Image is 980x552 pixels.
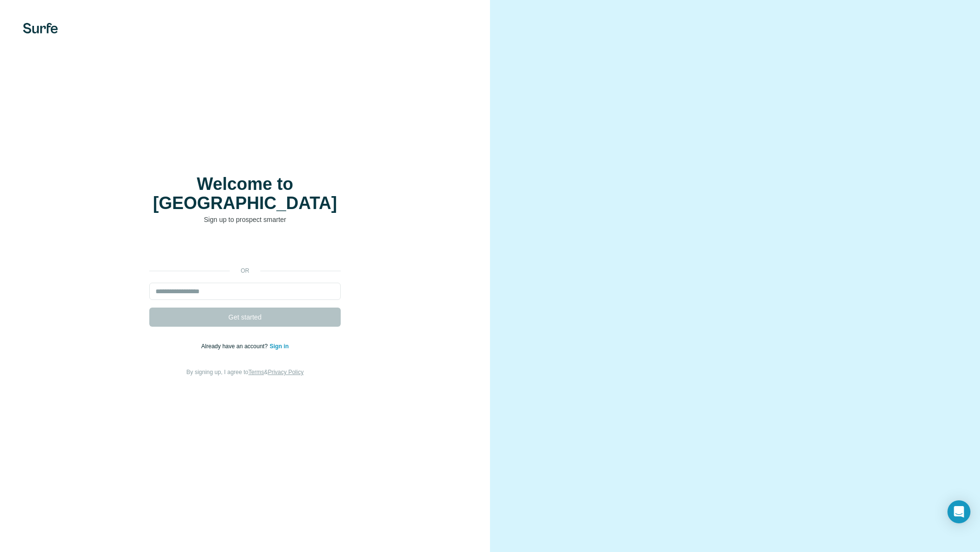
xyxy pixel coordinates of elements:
a: Sign in [269,343,289,350]
iframe: Przycisk Zaloguj się przez Google [145,239,345,260]
span: By signing up, I agree to & [187,369,304,375]
h1: Welcome to [GEOGRAPHIC_DATA] [149,175,341,213]
a: Privacy Policy [268,369,304,375]
div: Open Intercom Messenger [947,500,970,523]
p: or [230,266,260,275]
span: Already have an account? [201,343,270,350]
p: Sign up to prospect smarter [149,215,341,224]
a: Terms [248,369,264,375]
img: Surfe's logo [23,23,58,33]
